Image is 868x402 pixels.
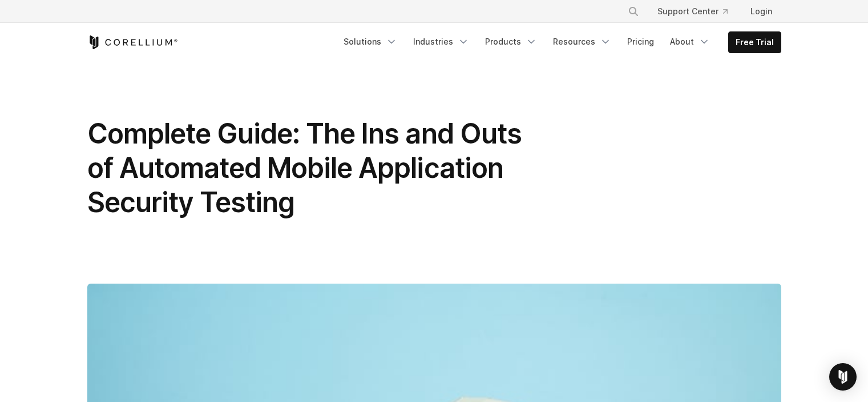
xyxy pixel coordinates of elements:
[337,31,781,53] div: Navigation Menu
[648,1,737,22] a: Support Center
[546,31,618,52] a: Resources
[478,31,544,52] a: Products
[663,31,717,52] a: About
[406,31,476,52] a: Industries
[87,117,522,219] span: Complete Guide: The Ins and Outs of Automated Mobile Application Security Testing
[741,1,781,22] a: Login
[337,31,404,52] a: Solutions
[623,1,644,22] button: Search
[829,363,857,391] div: Open Intercom Messenger
[87,35,178,49] a: Corellium Home
[729,32,781,53] a: Free Trial
[614,1,781,22] div: Navigation Menu
[620,31,661,52] a: Pricing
